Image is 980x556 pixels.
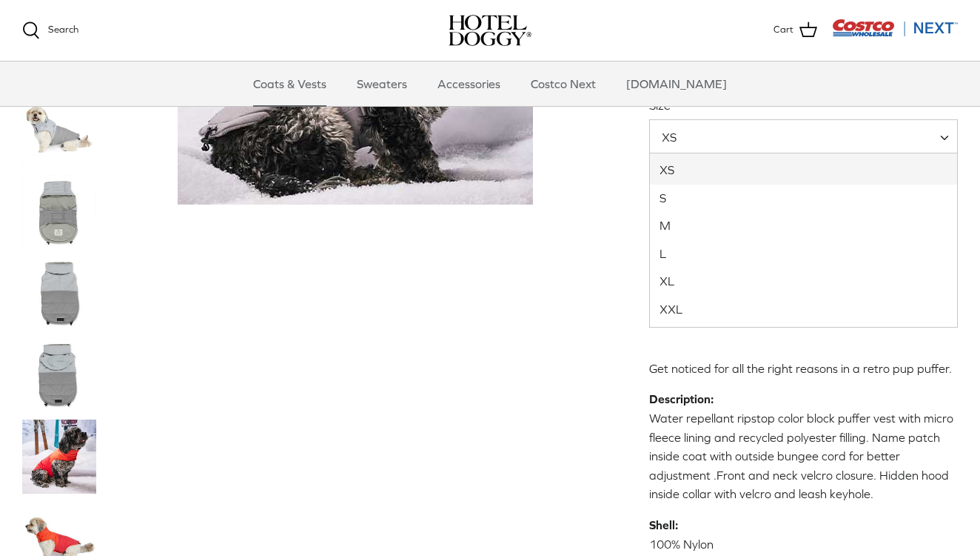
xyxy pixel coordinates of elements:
a: Sweaters [343,62,420,106]
li: XXL [650,296,957,327]
a: Thumbnail Link [22,93,96,168]
img: hoteldoggycom [449,15,531,46]
a: Thumbnail Link [22,420,96,494]
a: Coats & Vests [240,62,340,106]
a: Search [22,21,78,39]
p: Water repellant ripstop color block puffer vest with micro fleece lining and recycled polyester f... [649,390,958,504]
p: Get noticed for all the right reasons in a retro pup puffer. [649,360,958,379]
li: M [650,212,957,240]
p: 100% Nylon [649,516,958,554]
img: Costco Next [832,19,958,37]
strong: Shell: [649,518,678,532]
a: Cart [773,21,817,40]
li: L [650,240,957,268]
a: Costco Next [517,62,609,106]
a: Accessories [424,62,514,106]
a: Visit Costco Next [832,28,958,39]
a: Thumbnail Link [22,338,96,412]
span: XS [649,119,958,155]
li: XL [650,268,957,296]
a: hoteldoggy.com hoteldoggycom [449,15,531,46]
li: XS [650,153,957,185]
span: Cart [773,22,793,38]
strong: Description: [649,392,714,406]
a: Thumbnail Link [22,175,96,249]
li: S [650,185,957,213]
span: Search [48,24,78,35]
a: Thumbnail Link [22,257,96,331]
a: [DOMAIN_NAME] [613,62,740,106]
span: XS [650,129,706,145]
